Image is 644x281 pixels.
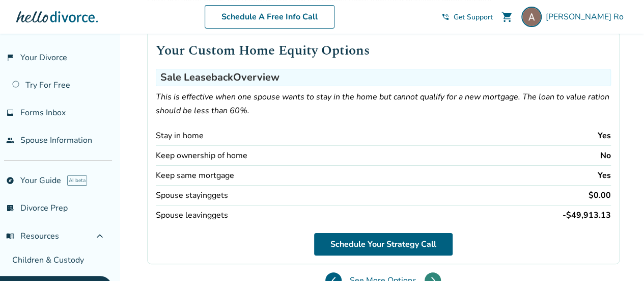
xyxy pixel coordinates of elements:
span: phone_in_talk [441,13,450,21]
img: Ashley [521,7,542,27]
h2: Your Custom Home Equity Options [156,40,611,61]
iframe: Chat Widget [593,232,644,281]
div: Yes [598,170,611,181]
span: inbox [6,109,14,117]
span: shopping_cart [501,11,513,23]
span: menu_book [6,232,14,240]
p: This is effective when one spouse wants to stay in the home but cannot qualify for a new mortgage... [156,90,611,118]
a: phone_in_talkGet Support [441,12,493,22]
div: Stay in home [156,130,204,141]
span: [PERSON_NAME] Ro [546,11,628,22]
div: -$49,913.13 [563,210,611,221]
div: Keep ownership of home [156,150,247,161]
span: explore [6,176,14,185]
span: flag_2 [6,54,14,62]
div: No [600,150,611,161]
div: Spouse leaving gets [156,210,228,221]
span: Resources [6,231,59,242]
h3: Sale Leaseback Overview [156,69,611,86]
div: Spouse staying gets [156,190,228,201]
div: Keep same mortgage [156,170,234,181]
span: Get Support [454,12,493,22]
span: Forms Inbox [20,107,66,118]
span: expand_less [94,230,106,242]
div: $0.00 [589,190,611,201]
span: list_alt_check [6,204,14,212]
div: Yes [598,130,611,141]
a: Schedule A Free Info Call [205,5,334,29]
a: Schedule Your Strategy Call [314,233,453,256]
span: AI beta [67,175,87,186]
span: people [6,136,14,144]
